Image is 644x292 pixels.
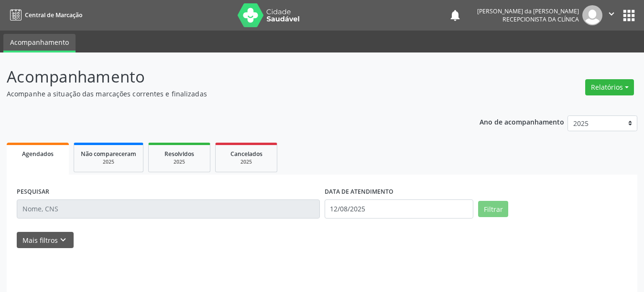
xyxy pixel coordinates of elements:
input: Selecione um intervalo [325,199,474,219]
div: 2025 [155,158,203,166]
span: Central de Marcação [25,11,82,19]
p: Acompanhamento [7,65,448,89]
span: Resolvidos [164,150,194,158]
button: apps [621,7,637,24]
div: 2025 [81,158,136,166]
span: Agendados [22,150,54,158]
button: Relatórios [585,79,634,95]
i:  [606,9,617,19]
button: Mais filtroskeyboard_arrow_down [17,232,74,249]
a: Central de Marcação [7,7,82,23]
p: Ano de acompanhamento [480,115,564,127]
p: Acompanhe a situação das marcações correntes e finalizadas [7,89,448,99]
input: Nome, CNS [17,199,320,219]
span: Cancelados [230,150,262,158]
button: Filtrar [478,201,508,217]
label: DATA DE ATENDIMENTO [325,185,393,199]
span: Não compareceram [81,150,136,158]
button: notifications [448,9,462,22]
span: Recepcionista da clínica [502,15,579,23]
img: img [582,5,602,25]
button:  [602,5,621,25]
i: keyboard_arrow_down [58,235,68,245]
div: 2025 [222,158,270,166]
a: Acompanhamento [3,34,76,52]
label: PESQUISAR [17,185,49,199]
div: [PERSON_NAME] da [PERSON_NAME] [477,7,579,15]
